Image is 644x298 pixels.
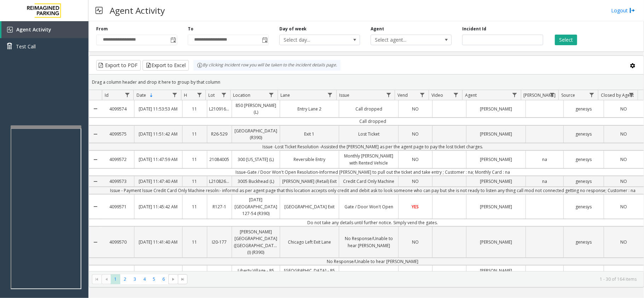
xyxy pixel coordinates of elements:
[134,237,182,247] a: [DATE] 11:41:40 AM
[418,90,427,100] a: Vend Filter Menu
[620,178,627,184] span: NO
[134,104,182,114] a: [DATE] 11:53:53 AM
[339,129,398,139] a: Lost Ticket
[16,43,36,50] span: Test Call
[170,90,180,100] a: Date Filter Menu
[280,92,290,98] span: Lane
[106,2,168,19] h3: Agent Activity
[561,92,575,98] span: Source
[188,26,193,32] label: To
[466,176,526,186] a: [PERSON_NAME]
[611,7,635,14] a: Logout
[620,239,627,245] span: NO
[232,176,280,186] a: 3005 Buckhead (L)
[232,100,280,117] a: 850 [PERSON_NAME] (L)
[280,35,344,45] span: Select day...
[601,92,634,98] span: Closed by Agent
[630,7,635,14] img: logout
[620,131,627,137] span: NO
[102,168,644,176] td: Issue-Gate / Door Won't Open Resolution-Informed [PERSON_NAME] to pull out the ticket and take en...
[102,118,644,125] td: Call dropped
[564,154,603,165] a: genesys
[451,90,461,100] a: Video Filter Menu
[526,176,564,186] a: na
[111,274,120,284] span: Page 1
[564,104,603,114] a: genesys
[89,192,102,221] a: Collapse Details
[134,154,182,165] a: [DATE] 11:47:59 AM
[207,176,232,186] a: L21082601
[466,237,526,247] a: [PERSON_NAME]
[182,104,207,114] a: 11
[195,90,204,100] a: H Filter Menu
[564,129,603,139] a: genesys
[399,202,432,212] a: YES
[604,237,644,247] a: NO
[399,176,432,186] a: NO
[102,269,134,279] a: 4099569
[462,26,486,32] label: Incident Id
[339,233,398,250] a: No Response/Unable to hear [PERSON_NAME]
[207,202,232,212] a: R127-1
[399,154,432,165] a: NO
[371,35,435,45] span: Select agent...
[510,90,519,100] a: Agent Filter Menu
[102,154,134,165] a: 4099572
[604,129,644,139] a: NO
[120,274,130,284] span: Page 2
[102,219,644,226] td: Do not take any details until further notice. Simply vend the gates.
[232,266,280,282] a: Liberty Village - 85 [PERSON_NAME] (I)
[143,60,189,71] button: Export to Excel
[412,178,419,184] span: NO
[182,154,207,165] a: 11
[197,62,203,68] img: infoIcon.svg
[16,26,51,33] span: Agent Activity
[102,104,134,114] a: 4099574
[207,154,232,165] a: 21084005
[399,129,432,139] a: NO
[412,131,419,137] span: NO
[547,90,557,100] a: Parker Filter Menu
[604,269,644,279] a: NO
[339,269,398,279] a: Validation Error
[102,237,134,247] a: 4099570
[280,266,339,282] a: [GEOGRAPHIC_DATA] - 85 [PERSON_NAME]
[89,97,102,120] a: Collapse Details
[261,35,268,45] span: Toggle popup
[122,90,132,100] a: Id Filter Menu
[89,76,644,88] div: Drag a column header and drop it here to group by that column
[280,176,339,186] a: [PERSON_NAME] (Retail) Exit
[280,154,339,165] a: Reversible Entry
[465,92,477,98] span: Agent
[371,26,384,32] label: Agent
[620,106,627,112] span: NO
[182,129,207,139] a: 11
[192,276,637,282] kendo-pager-info: 1 - 30 of 164 items
[95,2,103,19] img: pageIcon
[232,154,280,165] a: 300 [US_STATE] (L)
[232,126,280,143] a: [GEOGRAPHIC_DATA] (R390)
[96,26,108,32] label: From
[620,204,627,210] span: NO
[168,274,178,284] span: Go to the next page
[627,90,636,100] a: Closed by Agent Filter Menu
[232,195,280,219] a: [DATE] [GEOGRAPHIC_DATA] 127-54 (R390)
[620,156,627,162] span: NO
[399,269,432,279] a: YES
[89,90,644,271] div: Data table
[137,92,146,98] span: Date
[102,129,134,139] a: 4099575
[134,129,182,139] a: [DATE] 11:51:42 AM
[207,237,232,247] a: I20-177
[466,104,526,114] a: [PERSON_NAME]
[604,202,644,212] a: NO
[182,202,207,212] a: 11
[412,106,419,112] span: NO
[207,269,232,279] a: I9-341
[232,227,280,257] a: [PERSON_NAME][GEOGRAPHIC_DATA] ([GEOGRAPHIC_DATA]) (I) (R390)
[208,92,215,98] span: Lot
[130,274,140,284] span: Page 3
[102,176,134,186] a: 4099573
[280,202,339,212] a: [GEOGRAPHIC_DATA] Exit
[267,90,276,100] a: Location Filter Menu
